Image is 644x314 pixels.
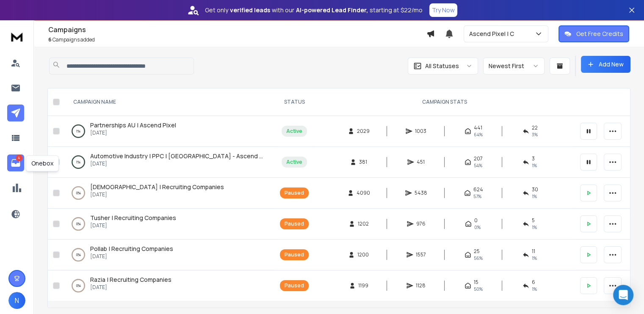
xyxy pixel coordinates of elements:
button: Newest First [483,58,544,74]
a: [DEMOGRAPHIC_DATA] | Recruiting Companies [90,183,224,191]
div: Onebox [26,155,59,171]
span: 15 [474,279,478,286]
span: 0 [474,217,478,224]
span: 6 [532,279,535,286]
td: 0%Pollab | Recruiting Companies[DATE] [63,240,275,270]
span: 64 % [474,131,483,138]
span: 381 [359,159,368,165]
p: [DATE] [90,160,266,167]
th: CAMPAIGN STATS [314,88,575,116]
p: Get only with our starting at $22/mo [205,6,423,14]
strong: AI-powered Lead Finder, [296,6,368,14]
span: 25 [474,248,480,255]
p: 0 % [76,281,81,290]
span: 1 % [532,162,537,169]
span: 22 [532,124,538,131]
td: 0%Tusher | Recruiting Companies[DATE] [63,209,275,240]
p: Get Free Credits [576,30,623,38]
span: 1 % [532,255,537,262]
span: 4090 [357,190,370,196]
span: Tusher | Recruiting Companies [90,214,176,222]
span: 3 % [532,131,538,138]
p: 4 [16,154,22,161]
th: STATUS [275,88,314,116]
span: 50 % [474,286,483,292]
h1: Campaigns [48,25,426,35]
span: 1 % [532,193,537,200]
button: Get Free Credits [558,25,629,42]
span: 0% [474,224,481,231]
span: 441 [474,124,482,131]
span: [DEMOGRAPHIC_DATA] | Recruiting Companies [90,183,224,191]
span: 30 [532,186,538,193]
img: logo [8,29,25,44]
span: 11 [532,248,535,255]
span: 1 % [532,286,537,292]
span: 624 [473,186,483,193]
p: 1 % [76,158,80,166]
a: Razia | Recruiting Companies [90,275,171,284]
a: 4 [7,154,24,171]
button: N [8,292,25,309]
span: Razia | Recruiting Companies [90,275,171,284]
td: 1%Partnerships AU | Ascend Pixel[DATE] [63,116,275,147]
p: 0 % [76,189,81,197]
span: 56 % [474,255,483,262]
span: 2029 [357,128,370,135]
a: Automotive Industry | PPC | [GEOGRAPHIC_DATA] - Ascend Pixel [90,152,266,160]
span: Partnerships AU | Ascend Pixel [90,121,176,129]
div: Paused [285,282,304,289]
p: Ascend Pixel | C [469,30,517,38]
span: 1128 [416,282,426,289]
div: Paused [285,220,304,227]
th: CAMPAIGN NAME [63,88,275,116]
span: Automotive Industry | PPC | [GEOGRAPHIC_DATA] - Ascend Pixel [90,152,273,160]
p: [DATE] [90,253,173,260]
a: Pollab | Recruiting Companies [90,245,173,253]
div: Active [286,159,302,165]
button: Try Now [429,3,457,17]
span: 6 [48,36,52,43]
div: Active [286,128,302,135]
span: 451 [417,159,425,165]
td: 1%Automotive Industry | PPC | [GEOGRAPHIC_DATA] - Ascend Pixel[DATE] [63,147,275,178]
span: 5438 [415,190,427,196]
p: Try Now [432,6,455,14]
a: Tusher | Recruiting Companies [90,214,176,222]
p: 0 % [76,251,81,259]
span: 1557 [416,251,426,258]
p: [DATE] [90,191,224,198]
strong: verified leads [230,6,270,14]
span: 207 [474,155,483,162]
span: 5 [532,217,535,224]
span: 1 % [532,224,537,231]
span: 1200 [357,251,369,258]
div: Open Intercom Messenger [613,285,633,305]
td: 0%[DEMOGRAPHIC_DATA] | Recruiting Companies[DATE] [63,178,275,209]
p: [DATE] [90,129,176,136]
span: 57 % [473,193,481,200]
div: Paused [285,251,304,258]
p: 1 % [76,127,80,135]
td: 0%Razia | Recruiting Companies[DATE] [63,270,275,301]
span: 54 % [474,162,482,169]
button: Add New [581,56,630,73]
div: Paused [285,190,304,196]
p: [DATE] [90,222,176,229]
p: All Statuses [425,62,459,70]
a: Partnerships AU | Ascend Pixel [90,121,176,129]
span: 1202 [358,220,369,227]
p: Campaigns added [48,36,426,43]
span: 3 [532,155,535,162]
span: Pollab | Recruiting Companies [90,245,173,253]
span: 1199 [358,282,368,289]
p: 0 % [76,220,81,228]
p: [DATE] [90,284,171,291]
span: 976 [416,220,426,227]
span: 1003 [415,128,426,135]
